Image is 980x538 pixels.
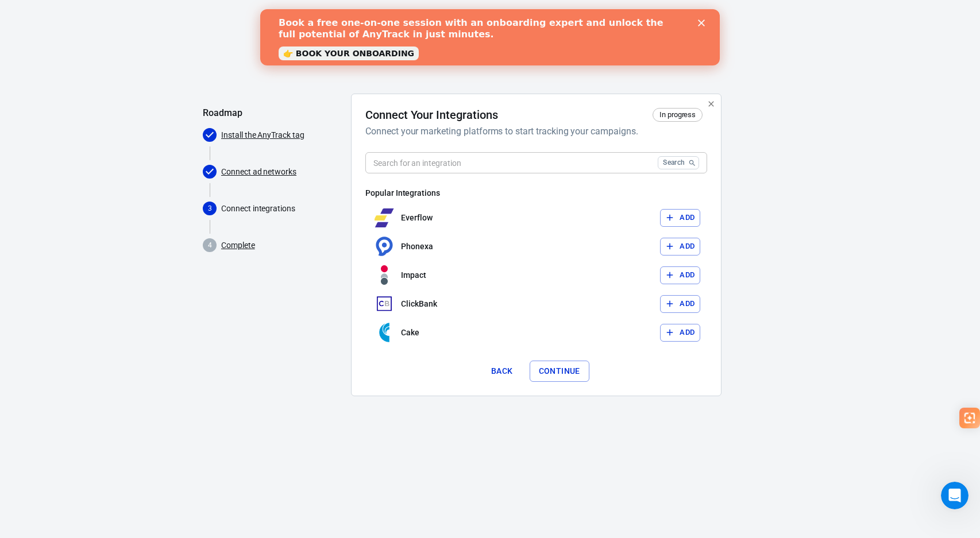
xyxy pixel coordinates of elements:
text: 4 [208,241,212,249]
h4: Connect Your Integrations [365,108,498,122]
span: In progress [655,109,700,121]
h6: Connect your marketing platforms to start tracking your campaigns. [365,124,703,138]
div: AnyTrack [203,18,777,38]
iframe: Intercom live chat banner [260,9,720,65]
img: Phonexa [375,237,394,256]
h5: Roadmap [203,107,342,119]
button: Add [660,295,700,313]
button: Add [660,266,700,284]
a: Connect ad networks [221,166,296,178]
button: Continue [530,361,589,382]
p: Phonexa [401,241,433,253]
input: Search for an integration [365,152,653,173]
img: ClickBank [375,294,394,313]
img: Everflow [375,208,394,227]
div: Close [438,10,449,17]
a: Complete [221,239,255,251]
p: Impact [401,269,426,281]
button: Search [658,156,699,169]
p: Connect integrations [221,203,342,215]
button: Add [660,238,700,256]
p: Everflow [401,212,433,224]
p: ClickBank [401,298,437,310]
button: Back [484,361,520,382]
img: Impact [375,265,394,285]
button: Add [660,209,700,227]
h6: Popular Integrations [365,187,707,199]
p: Cake [401,327,419,339]
iframe: Intercom live chat [941,482,969,509]
button: Add [660,324,700,342]
a: Install the AnyTrack tag [221,129,304,141]
img: Cake [375,323,394,342]
text: 3 [208,204,212,212]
